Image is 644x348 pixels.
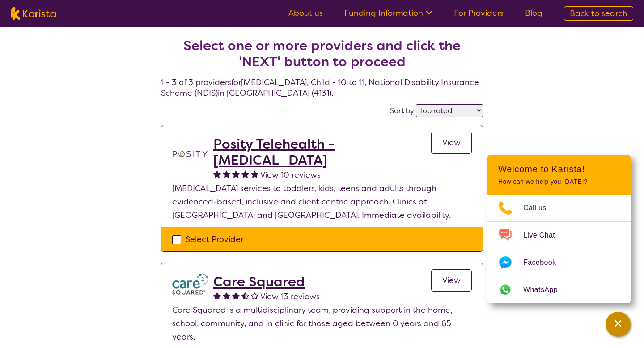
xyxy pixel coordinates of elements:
h2: Welcome to Karista! [498,164,620,174]
span: View [442,275,461,286]
button: Channel Menu [606,312,631,337]
img: emptystar [251,292,258,299]
div: Channel Menu [487,155,631,303]
img: fullstar [213,292,221,299]
span: Facebook [523,256,567,269]
a: Care Squared [213,274,320,290]
img: halfstar [241,292,249,299]
a: Blog [525,8,542,18]
a: Web link opens in a new tab. [487,276,631,303]
a: Funding Information [344,8,432,18]
span: View 13 reviews [260,291,320,302]
a: About us [288,8,323,18]
img: watfhvlxxexrmzu5ckj6.png [172,274,208,295]
img: fullstar [223,170,230,178]
a: View 13 reviews [260,290,320,303]
img: fullstar [232,292,240,299]
span: Live Chat [523,229,566,242]
a: Back to search [564,6,633,21]
h4: 1 - 3 of 3 providers for [MEDICAL_DATA] , Child - 10 to 11 , National Disability Insurance Scheme... [161,16,483,98]
span: View 10 reviews [260,170,321,180]
span: Back to search [570,8,627,19]
img: fullstar [223,292,230,299]
ul: Choose channel [487,195,631,303]
a: For Providers [454,8,504,18]
a: View 10 reviews [260,168,321,182]
img: fullstar [241,170,249,178]
p: [MEDICAL_DATA] services to toddlers, kids, teens and adults through evidenced-based, inclusive an... [172,182,472,222]
a: View [431,132,472,154]
h2: Select one or more providers and click the 'NEXT' button to proceed [172,38,472,70]
p: Care Squared is a multidisciplinary team, providing support in the home, school, community, and i... [172,303,472,344]
a: View [431,269,472,292]
a: Posity Telehealth - [MEDICAL_DATA] [213,136,431,168]
img: fullstar [232,170,240,178]
label: Sort by: [390,106,416,115]
span: WhatsApp [523,283,568,297]
p: How can we help you [DATE]? [498,178,620,186]
span: Call us [523,201,557,215]
img: fullstar [213,170,221,178]
img: fullstar [251,170,258,178]
span: View [442,137,461,148]
img: Karista logo [11,7,56,20]
img: t1bslo80pcylnzwjhndq.png [172,136,208,172]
